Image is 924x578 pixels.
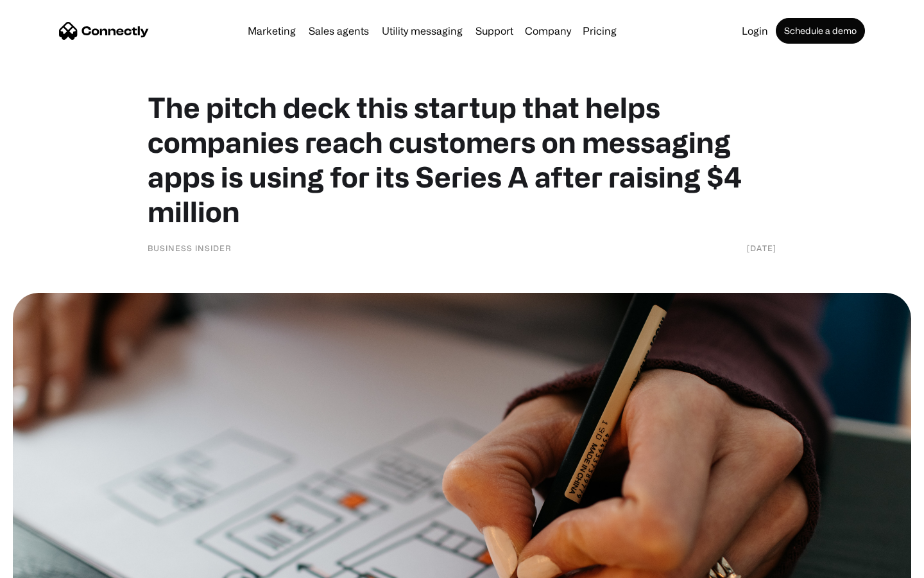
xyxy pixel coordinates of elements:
[243,26,301,36] a: Marketing
[521,22,575,40] div: Company
[148,241,232,254] div: Business Insider
[59,21,149,40] a: home
[377,26,468,36] a: Utility messaging
[304,26,374,36] a: Sales agents
[148,90,776,229] h1: The pitch deck this startup that helps companies reach customers on messaging apps is using for i...
[747,241,776,254] div: [DATE]
[470,26,518,36] a: Support
[13,556,77,574] aside: Language selected: English
[26,556,77,574] ul: Language list
[577,26,622,36] a: Pricing
[525,22,571,40] div: Company
[776,18,865,44] a: Schedule a demo
[737,26,773,36] a: Login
